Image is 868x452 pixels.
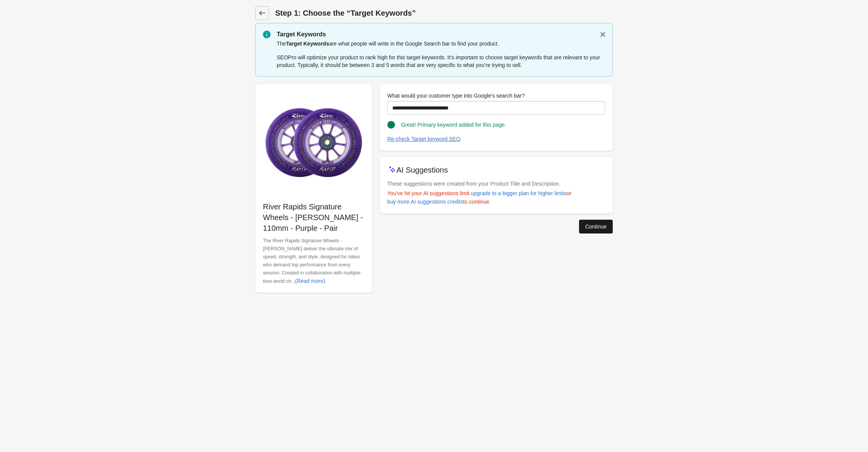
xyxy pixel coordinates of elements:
[401,122,506,128] span: Great! Primary keyword added for this page.
[387,199,463,205] div: buy more AI suggestions credits
[286,41,329,47] span: Target Keywords
[277,41,499,47] span: The are what people will write in the Google Search bar to find your product.
[387,181,560,187] span: These suggestions were created from your Product Title and Description.
[295,278,325,284] div: (Read more)
[579,220,613,233] button: Continue
[263,238,362,284] span: The River Rapids Signature Wheels - [PERSON_NAME] deliver the ultimate mix of speed, strength, an...
[471,190,567,196] div: upgrade to a bigger plan for higher limits
[277,30,605,39] p: Target Keywords
[292,274,328,288] button: (Read more)
[275,8,613,18] h1: Step 1: Choose the “Target Keywords”
[387,136,460,142] div: Re-check Target keyword SEO
[384,195,466,209] a: buy more AI suggestions credits
[387,190,572,205] span: You've hit your AI suggestions limit. or to continue.
[384,132,463,146] button: Re-check Target keyword SEO
[263,92,364,193] img: Jordan_Clarke.jpg
[585,224,607,230] div: Continue
[396,165,448,175] p: AI Suggestions
[387,92,525,100] label: What would your customer type into Google's search bar?
[468,186,570,200] a: upgrade to a bigger plan for higher limits
[263,201,364,233] p: River Rapids Signature Wheels - [PERSON_NAME] - 110mm - Purple - Pair
[277,54,600,68] span: SEOPro will optimize your product to rank high for this target keywords. It’s important to choose...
